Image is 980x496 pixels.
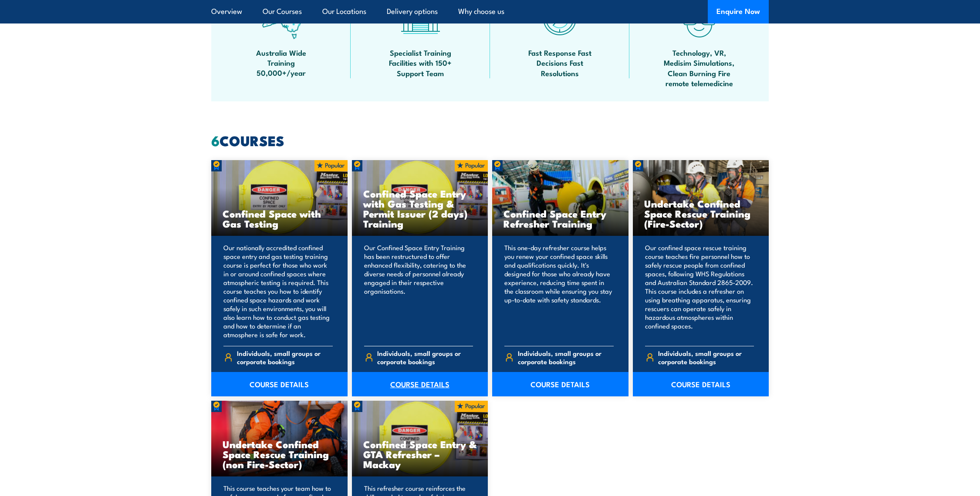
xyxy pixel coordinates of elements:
h3: Confined Space Entry & GTA Refresher – Mackay [363,439,477,469]
h3: Confined Space Entry Refresher Training [504,208,617,228]
h3: Confined Space Entry with Gas Testing & Permit Issuer (2 days) Training [363,188,477,228]
h3: Confined Space with Gas Testing [223,208,336,228]
span: Individuals, small groups or corporate bookings [237,349,333,365]
a: COURSE DETAILS [633,372,769,396]
h3: Undertake Confined Space Rescue Training (non Fire-Sector) [223,439,336,469]
p: Our nationally accredited confined space entry and gas testing training course is perfect for tho... [223,243,333,339]
a: COURSE DETAILS [492,372,629,396]
p: Our confined space rescue training course teaches fire personnel how to safely rescue people from... [645,243,754,339]
span: Fast Response Fast Decisions Fast Resolutions [520,47,599,78]
p: This one-day refresher course helps you renew your confined space skills and qualifications quick... [504,243,614,339]
a: COURSE DETAILS [352,372,488,396]
span: Individuals, small groups or corporate bookings [518,349,614,365]
strong: 6 [211,129,220,151]
span: Individuals, small groups or corporate bookings [377,349,473,365]
p: Our Confined Space Entry Training has been restructured to offer enhanced flexibility, catering t... [364,243,473,339]
span: Specialist Training Facilities with 150+ Support Team [381,47,460,78]
span: Technology, VR, Medisim Simulations, Clean Burning Fire remote telemedicine [660,47,738,88]
h3: Undertake Confined Space Rescue Training (Fire-Sector) [644,198,758,228]
a: COURSE DETAILS [211,372,348,396]
h2: COURSES [211,134,769,146]
span: Australia Wide Training 50,000+/year [242,47,320,78]
span: Individuals, small groups or corporate bookings [658,349,754,365]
